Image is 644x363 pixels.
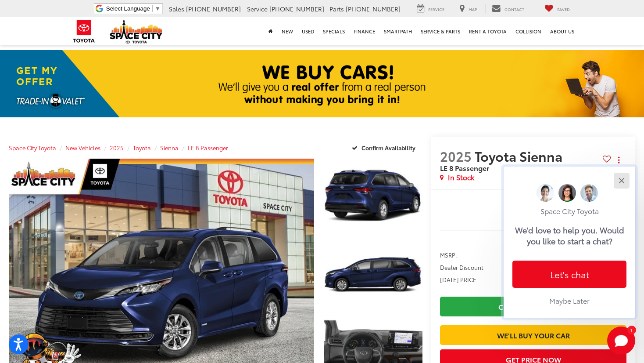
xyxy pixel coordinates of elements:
[440,163,489,173] span: LE 8 Passenger
[504,167,635,318] div: CloseSpace City ToyotaWe'd love to help you. Would you like to start a chat?Let's chatMaybe Later
[133,144,151,152] a: Toyota
[347,140,423,155] button: Confirm Availability
[440,297,626,316] a: Check Availability
[379,17,416,45] a: SmartPath
[465,17,511,45] a: Rent a Toyota
[485,4,531,14] a: Contact
[106,5,161,12] a: Select Language​
[469,6,477,12] span: Map
[440,275,476,284] span: [DATE] PRICE
[607,327,635,355] button: Toggle Chat Window
[607,327,635,355] svg: Start Chat
[110,144,124,152] a: 2025
[361,144,415,152] span: Confirm Availability
[440,201,626,214] span: $39,219
[440,146,472,165] span: 2025
[428,6,444,12] span: Service
[416,17,465,45] a: Service & Parts
[546,17,579,45] a: About Us
[349,17,379,45] a: Finance
[504,6,524,12] span: Contact
[440,214,626,223] span: [DATE] Price
[9,144,56,152] a: Space City Toyota
[155,5,161,12] span: ▼
[611,152,626,168] button: Actions
[318,17,349,45] a: Specials
[329,4,344,13] span: Parts
[323,237,424,313] img: 2025 Toyota Sienna LE 8 Passenger
[68,17,100,46] img: Toyota
[448,172,474,182] span: In Stock
[440,250,457,259] span: MSRP:
[618,156,619,163] span: dropdown dots
[538,4,576,14] a: My Saved Vehicles
[346,4,401,13] span: [PHONE_NUMBER]
[269,4,324,13] span: [PHONE_NUMBER]
[169,4,184,13] span: Sales
[515,224,624,247] p: We'd love to help you. Would you like to start a chat?
[186,4,241,13] span: [PHONE_NUMBER]
[297,17,318,45] a: Used
[557,6,570,12] span: Saved
[475,146,565,165] span: Toyota Sienna
[440,325,626,345] a: We'll Buy Your Car
[612,171,631,190] button: Close
[410,4,451,14] a: Service
[188,144,228,152] a: LE 8 Passenger
[65,144,100,152] a: New Vehicles
[277,17,297,45] a: New
[630,328,633,332] span: 1
[264,17,277,45] a: Home
[440,263,483,272] span: Dealer Discount
[160,144,179,152] a: Sienna
[512,261,626,288] button: Let's chat
[453,4,483,14] a: Map
[324,159,422,233] a: Expand Photo 1
[511,17,546,45] a: Collision
[512,206,626,216] p: Space City Toyota
[110,19,162,44] img: Space City Toyota
[512,292,626,309] button: Maybe Later
[152,5,153,12] span: ​
[324,238,422,312] a: Expand Photo 2
[323,158,424,234] img: 2025 Toyota Sienna LE 8 Passenger
[106,5,150,12] span: Select Language
[247,4,268,13] span: Service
